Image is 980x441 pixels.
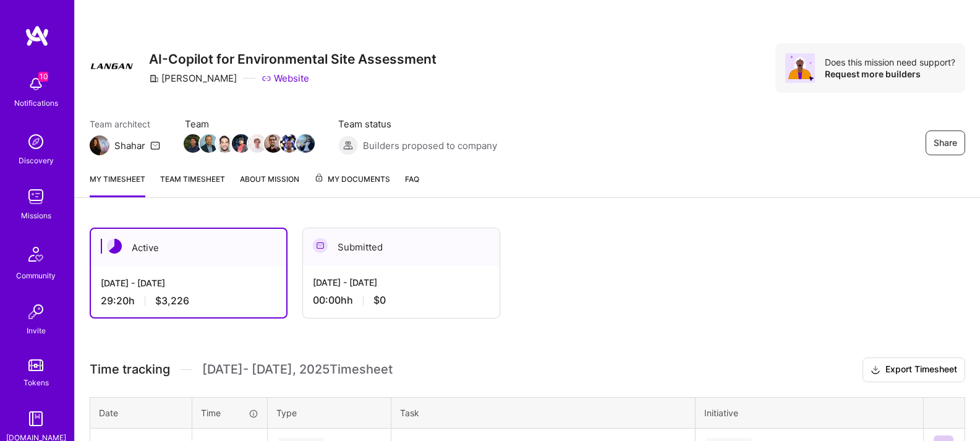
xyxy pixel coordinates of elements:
img: Company Logo [90,43,134,88]
a: FAQ [405,173,419,197]
span: $0 [373,294,386,307]
span: Team status [338,118,497,131]
div: Does this mission need support? [825,56,955,68]
a: Team Member Avatar [281,133,297,154]
img: Builders proposed to company [338,135,358,155]
img: Team Architect [90,135,109,155]
div: Request more builders [825,68,955,80]
img: Avatar [785,53,815,83]
img: Community [21,239,51,269]
th: Date [90,397,192,428]
h3: AI-Copilot for Environmental Site Assessment [149,51,437,67]
a: Team Member Avatar [201,133,217,154]
div: [DATE] - [DATE] [101,276,276,289]
div: [DATE] - [DATE] [313,276,490,289]
img: Team Member Avatar [184,134,202,153]
img: Team Member Avatar [264,134,283,153]
a: Team Member Avatar [265,133,281,154]
i: icon Mail [150,140,160,150]
img: Team Member Avatar [296,134,315,153]
div: Shahar [114,139,145,152]
div: Active [91,229,286,267]
img: tokens [28,359,43,371]
button: Export Timesheet [863,358,965,382]
img: discovery [23,129,48,154]
span: Share [934,137,957,149]
img: Invite [23,299,48,324]
span: 10 [38,72,48,82]
a: Team Member Avatar [297,133,313,154]
div: Submitted [303,228,500,266]
a: Team Member Avatar [185,133,201,154]
div: Missions [21,209,51,222]
span: Team architect [90,118,160,131]
img: Team Member Avatar [216,134,234,153]
div: [PERSON_NAME] [149,72,237,85]
div: Notifications [14,96,58,109]
th: Task [391,397,696,428]
a: Team Member Avatar [233,133,249,154]
a: My Documents [314,173,390,197]
a: Website [262,72,309,85]
div: Invite [27,324,46,337]
img: Submitted [313,238,328,253]
div: 00:00h h [313,294,490,307]
div: Community [16,269,56,282]
div: Tokens [23,376,49,389]
i: icon Download [871,364,880,377]
span: My Documents [314,173,390,186]
a: My timesheet [90,173,145,197]
div: Time [201,406,258,419]
button: Share [926,131,965,155]
span: $3,226 [155,294,189,307]
img: Team Member Avatar [280,134,299,153]
span: Builders proposed to company [363,139,497,152]
div: Initiative [704,406,914,419]
img: Team Member Avatar [200,134,218,153]
i: icon CompanyGray [149,74,159,83]
span: Time tracking [90,362,170,377]
a: Team Member Avatar [249,133,265,154]
a: About Mission [240,173,299,197]
div: 29:20 h [101,294,276,307]
img: Active [107,239,122,254]
img: Team Member Avatar [232,134,250,153]
img: logo [25,25,49,47]
div: Discovery [19,154,54,167]
a: Team timesheet [160,173,225,197]
img: guide book [23,406,48,431]
span: [DATE] - [DATE] , 2025 Timesheet [202,362,393,377]
img: Team Member Avatar [248,134,266,153]
a: Team Member Avatar [217,133,233,154]
th: Type [268,397,391,428]
span: Team [185,118,313,131]
img: bell [23,72,48,96]
img: teamwork [23,184,48,209]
